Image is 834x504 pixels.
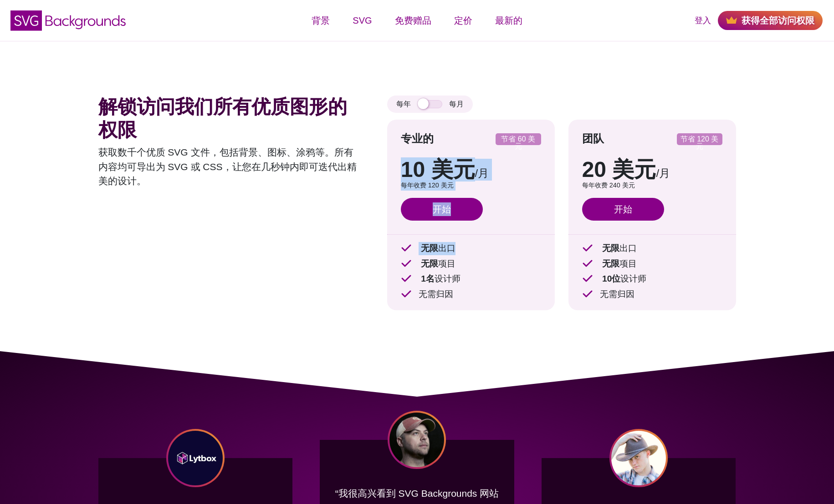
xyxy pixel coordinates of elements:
a: 免费赠品 [384,7,443,34]
a: SVG [341,7,383,34]
font: 设计师 [435,274,460,283]
font: 最新的 [495,15,522,25]
a: 开始 [401,198,483,221]
font: 无需归因 [419,289,453,299]
font: 每月 [449,100,464,108]
font: 每年收费 120 美元 [401,181,454,189]
font: 无限 [602,259,619,268]
a: 获得全部访问权限 [718,11,823,30]
font: 免费赠品 [395,15,431,25]
img: Lytbox Co 徽标 [166,429,225,487]
font: 获取数千个优质 SVG 文件，包括背景、图标、涂鸦等。所有内容均可导出为 SVG 或 CSS，让您在几秒钟内即可迭代出精美的设计。 [98,147,357,186]
a: 背景 [300,7,341,34]
font: 10 美元 [401,157,475,181]
font: 1名 [421,274,435,283]
font: /月 [475,167,489,179]
font: 定价 [454,15,472,25]
img: 贾罗德·皮奇 (Jarod Peachey) 头像 [609,429,668,487]
font: 节省 120 美元 [681,135,719,150]
font: 每年收费 240 美元 [582,181,635,189]
font: 开始 [614,204,632,214]
font: 出口 [619,243,637,253]
font: 节省 60 美元 [501,135,535,150]
font: 无限 [421,259,438,268]
font: 10位 [602,274,620,283]
a: 定价 [443,7,484,34]
font: 登入 [695,16,711,25]
font: /月 [656,167,670,179]
font: 每年 [396,100,411,108]
font: 无需归因 [600,289,634,299]
font: 开始 [433,204,451,214]
font: 无限 [602,243,619,253]
font: 20 美元 [582,157,656,181]
a: 最新的 [484,7,534,34]
font: 项目 [619,259,637,268]
font: 解锁访问我们所有优质图形的权限 [98,96,347,140]
font: 设计师 [620,274,646,283]
font: 项目 [438,259,455,268]
font: 获得全部访问权限 [742,15,814,25]
font: 无限 [421,243,438,253]
font: 背景 [312,15,330,25]
font: 团队 [582,132,604,145]
a: 登入 [695,15,711,27]
font: 出口 [438,243,455,253]
img: 克里斯·科伊尔头像 [388,411,446,469]
a: 开始 [582,198,664,221]
font: SVG [353,15,372,25]
font: 专业的 [401,132,434,145]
